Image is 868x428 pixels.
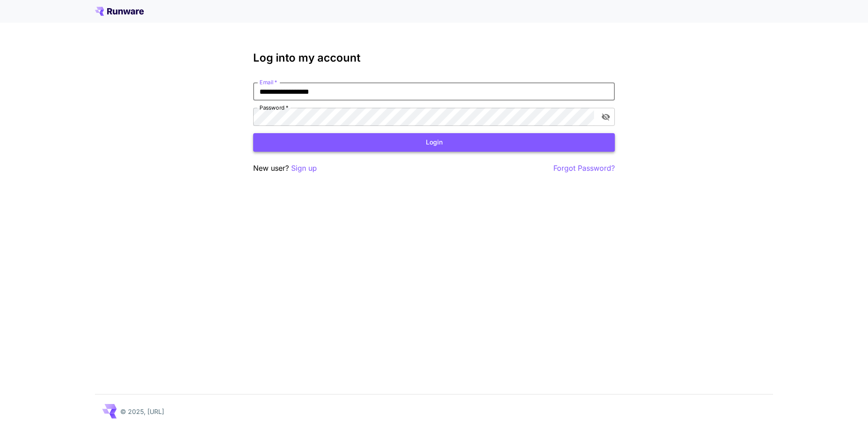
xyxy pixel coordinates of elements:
label: Password [259,104,288,111]
button: Sign up [291,163,317,174]
p: New user? [253,163,317,174]
button: Forgot Password? [553,163,615,174]
button: Login [253,133,615,152]
p: © 2025, [URL] [120,407,164,416]
button: toggle password visibility [598,109,614,125]
h3: Log into my account [253,52,615,64]
label: Email [259,78,277,86]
